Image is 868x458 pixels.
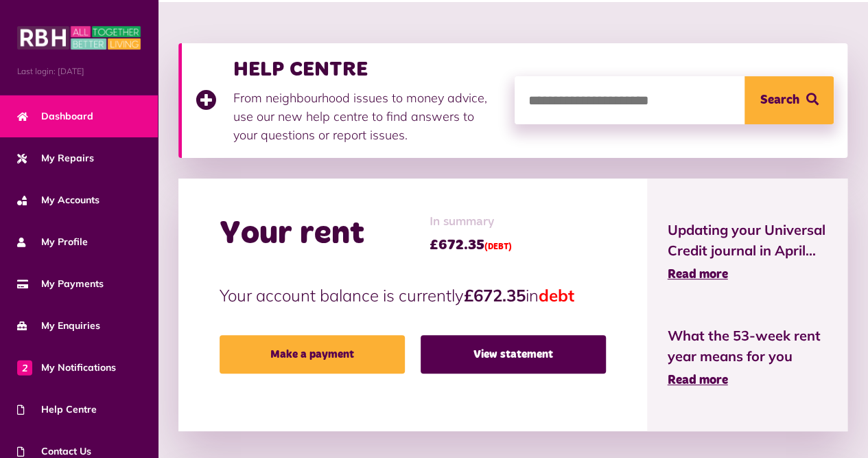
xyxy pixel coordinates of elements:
[233,89,501,144] p: From neighbourhood issues to money advice, use our new help centre to find answers to your questi...
[17,277,104,291] span: My Payments
[430,235,512,255] span: £672.35
[744,76,834,124] button: Search
[233,57,501,82] h3: HELP CENTRE
[17,65,141,78] span: Last login: [DATE]
[760,76,799,124] span: Search
[668,325,828,367] span: What the 53-week rent year means for you
[421,335,606,374] a: View statement
[17,360,116,375] span: My Notifications
[17,360,32,375] span: 2
[668,220,828,284] a: Updating your Universal Credit journal in April... Read more
[17,235,88,249] span: My Profile
[17,193,99,207] span: My Accounts
[539,285,574,306] span: debt
[430,213,512,231] span: In summary
[464,285,526,306] strong: £672.35
[668,325,828,390] a: What the 53-week rent year means for you Read more
[17,24,141,51] img: MyRBH
[668,220,828,261] span: Updating your Universal Credit journal in April...
[17,402,97,417] span: Help Centre
[668,374,728,387] span: Read more
[220,335,405,374] a: Make a payment
[668,268,728,281] span: Read more
[17,151,94,165] span: My Repairs
[484,243,512,251] span: (DEBT)
[17,109,93,124] span: Dashboard
[220,283,606,308] p: Your account balance is currently in
[220,214,364,254] h2: Your rent
[17,319,100,333] span: My Enquiries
